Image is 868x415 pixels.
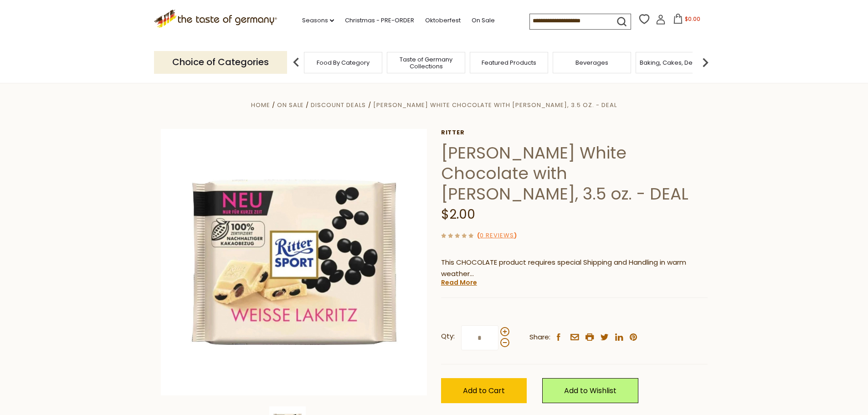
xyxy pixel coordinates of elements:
span: Share: [529,332,550,343]
a: Ritter [441,129,708,136]
a: Featured Products [482,59,536,66]
a: 0 Reviews [480,231,514,241]
a: Seasons [302,15,334,26]
a: Christmas - PRE-ORDER [345,15,414,26]
img: next arrow [696,53,714,72]
span: ( ) [477,231,517,240]
a: On Sale [277,101,304,109]
a: On Sale [472,15,495,26]
img: previous arrow [287,53,305,72]
strong: Qty: [441,331,455,342]
a: Food By Category [317,59,370,66]
a: Oktoberfest [425,15,461,26]
a: [PERSON_NAME] White Chocolate with [PERSON_NAME], 3.5 oz. - DEAL [373,101,617,109]
a: Baking, Cakes, Desserts [640,59,710,66]
h1: [PERSON_NAME] White Chocolate with [PERSON_NAME], 3.5 oz. - DEAL [441,143,708,204]
span: $2.00 [441,205,475,223]
a: Taste of Germany Collections [390,56,462,70]
input: Qty: [461,325,498,350]
a: Home [251,101,270,109]
a: Beverages [575,59,608,66]
p: This CHOCOLATE product requires special Shipping and Handling in warm weather [441,257,708,280]
a: Read More [441,278,477,287]
a: Discount Deals [311,101,366,109]
img: Ritter White Chocolate with Lakritz [161,129,427,395]
a: Add to Wishlist [542,378,638,403]
button: Add to Cart [441,378,527,403]
span: Add to Cart [463,385,505,396]
span: $0.00 [685,15,700,23]
button: $0.00 [668,14,706,27]
p: Choice of Categories [154,51,287,73]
